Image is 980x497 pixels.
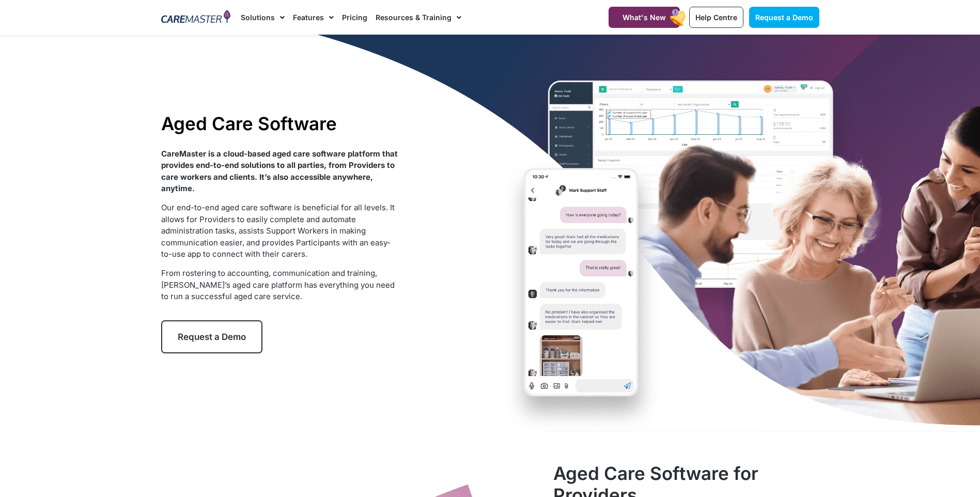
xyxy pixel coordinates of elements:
span: Request a Demo [755,13,813,22]
strong: CareMaster is a cloud-based aged care software platform that provides end-to-end solutions to all... [161,149,398,194]
span: Request a Demo [178,332,246,342]
span: From rostering to accounting, communication and training, [PERSON_NAME]’s aged care platform has ... [161,268,395,301]
h1: Aged Care Software [161,113,398,134]
span: Our end-to-end aged care software is beneficial for all levels. It allows for Providers to easily... [161,203,395,259]
a: Help Centre [689,7,743,28]
span: What's New [623,13,666,22]
a: What's New [609,7,680,28]
a: Request a Demo [161,320,262,353]
span: Help Centre [695,13,737,22]
img: CareMaster Logo [161,10,231,25]
a: Request a Demo [749,7,819,28]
